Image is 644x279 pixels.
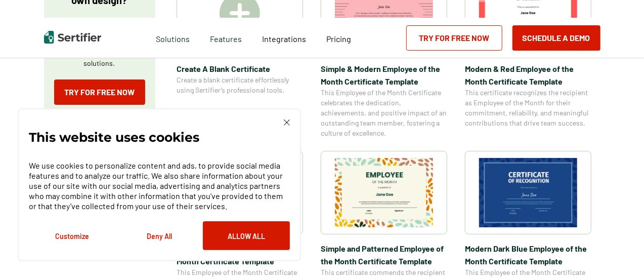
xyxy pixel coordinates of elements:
img: Sertifier | Digital Credentialing Platform [44,31,101,44]
img: Cookie Popup Close [284,119,290,126]
img: Modern Dark Blue Employee of the Month Certificate Template [479,158,577,227]
span: This Employee of the Month Certificate celebrates the dedication, achievements, and positive impa... [321,88,447,138]
a: Integrations [262,31,306,44]
p: This website uses cookies [29,132,199,142]
span: Pricing [326,34,351,44]
span: Modern Dark Blue Employee of the Month Certificate Template [465,242,591,267]
a: Pricing [326,31,351,44]
button: Customize [29,221,116,250]
span: This certificate recognizes the recipient as Employee of the Month for their commitment, reliabil... [465,88,591,128]
span: Integrations [262,34,306,44]
button: Allow All [203,221,290,250]
a: Try for Free Now [54,79,145,105]
span: Simple and Patterned Employee of the Month Certificate Template [321,242,447,267]
span: Create A Blank Certificate [177,62,303,75]
span: Solutions [156,31,190,44]
a: Try for Free Now [406,25,502,51]
span: Create a blank certificate effortlessly using Sertifier’s professional tools. [177,75,303,95]
button: Schedule a Demo [512,25,600,51]
span: Modern & Red Employee of the Month Certificate Template [465,62,591,88]
span: Features [210,31,242,44]
button: Deny All [116,221,203,250]
img: Simple and Patterned Employee of the Month Certificate Template [335,158,433,227]
span: Simple & Modern Employee of the Month Certificate Template [321,62,447,88]
p: We use cookies to personalize content and ads, to provide social media features and to analyze ou... [29,161,290,211]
